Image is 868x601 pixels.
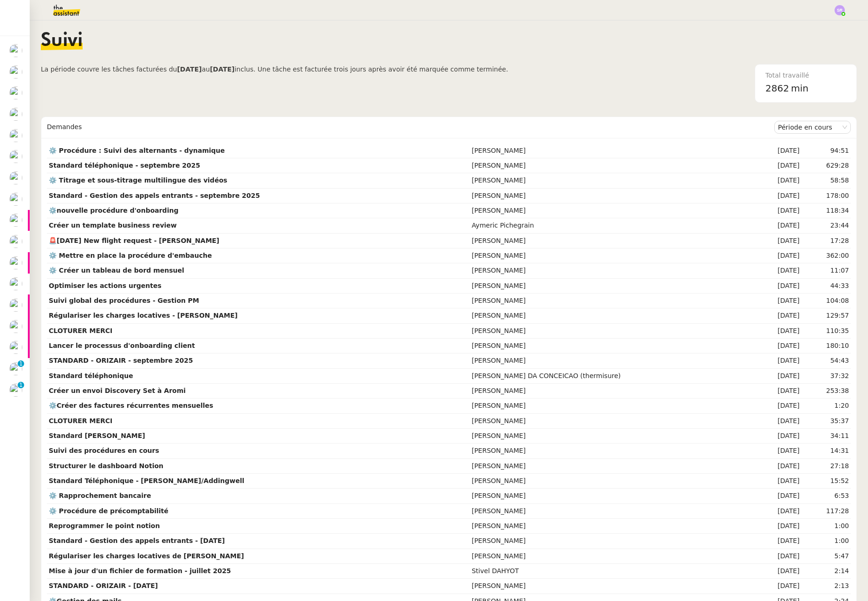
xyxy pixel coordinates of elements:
[754,384,802,398] td: [DATE]
[754,263,802,278] td: [DATE]
[802,339,851,353] td: 180:10
[802,384,851,398] td: 253:38
[41,32,83,50] span: Suivi
[754,308,802,323] td: [DATE]
[470,549,753,564] td: [PERSON_NAME]
[9,299,22,312] img: users%2FW4OQjB9BRtYK2an7yusO0WsYLsD3%2Favatar%2F28027066-518b-424c-8476-65f2e549ac29
[754,279,802,294] td: [DATE]
[802,519,851,534] td: 1:00
[470,189,753,203] td: [PERSON_NAME]
[754,158,802,173] td: [DATE]
[835,5,845,15] img: svg
[754,429,802,444] td: [DATE]
[9,171,22,184] img: users%2FoFdbodQ3TgNoWt9kP3GXAs5oaCq1%2Favatar%2Fprofile-pic.png
[9,214,22,227] img: users%2FRqsVXU4fpmdzH7OZdqyP8LuLV9O2%2Favatar%2F0d6ec0de-1f9c-4f7b-9412-5ce95fe5afa7
[802,579,851,594] td: 2:13
[754,218,802,233] td: [DATE]
[49,447,159,454] strong: Suivi des procédures en cours
[49,567,231,575] strong: Mise à jour d'un fichier de formation - juillet 2025
[470,579,753,594] td: [PERSON_NAME]
[9,150,22,163] img: users%2FhitvUqURzfdVsA8TDJwjiRfjLnH2%2Favatar%2Flogo-thermisure.png
[470,203,753,218] td: [PERSON_NAME]
[754,173,802,188] td: [DATE]
[49,552,244,560] strong: Régulariser les charges locatives de [PERSON_NAME]
[470,324,753,339] td: [PERSON_NAME]
[754,339,802,353] td: [DATE]
[802,414,851,429] td: 35:37
[802,474,851,489] td: 15:52
[802,218,851,233] td: 23:44
[802,444,851,458] td: 14:31
[470,489,753,503] td: [PERSON_NAME]
[802,263,851,278] td: 11:07
[802,504,851,519] td: 117:28
[470,294,753,308] td: [PERSON_NAME]
[470,414,753,429] td: [PERSON_NAME]
[49,267,184,274] strong: ⚙️ Créer un tableau de bord mensuel
[754,203,802,218] td: [DATE]
[49,477,244,484] strong: Standard Téléphonique - [PERSON_NAME]/Addingwell
[210,65,234,73] b: [DATE]
[470,534,753,549] td: [PERSON_NAME]
[19,382,23,390] p: 1
[754,353,802,368] td: [DATE]
[802,279,851,294] td: 44:33
[9,384,22,397] img: users%2FrZ9hsAwvZndyAxvpJrwIinY54I42%2Favatar%2FChatGPT%20Image%201%20aou%CC%82t%202025%2C%2011_1...
[49,492,151,499] strong: ⚙️ Rapprochement bancaire
[9,341,22,354] img: users%2F6gb6idyi0tfvKNN6zQQM24j9Qto2%2Favatar%2F4d99454d-80b1-4afc-9875-96eb8ae1710f
[9,86,22,99] img: users%2FRcIDm4Xn1TPHYwgLThSv8RQYtaM2%2Favatar%2F95761f7a-40c3-4bb5-878d-fe785e6f95b2
[49,537,225,544] strong: Standard - Gestion des appels entrants - [DATE]
[470,459,753,474] td: [PERSON_NAME]
[754,504,802,519] td: [DATE]
[802,369,851,384] td: 37:32
[754,444,802,458] td: [DATE]
[470,234,753,248] td: [PERSON_NAME]
[470,144,753,158] td: [PERSON_NAME]
[49,342,195,349] strong: Lancer le processus d'onboarding client
[754,534,802,549] td: [DATE]
[49,432,145,439] strong: Standard [PERSON_NAME]
[49,327,112,334] strong: CLOTURER MERCI
[754,414,802,429] td: [DATE]
[470,263,753,278] td: [PERSON_NAME]
[18,360,24,367] nz-badge-sup: 1
[9,65,22,78] img: users%2FrssbVgR8pSYriYNmUDKzQX9syo02%2Favatar%2Fb215b948-7ecd-4adc-935c-e0e4aeaee93e
[19,360,23,369] p: 1
[470,173,753,188] td: [PERSON_NAME]
[470,398,753,413] td: [PERSON_NAME]
[802,534,851,549] td: 1:00
[49,237,220,244] strong: 🚨[DATE] New flight request - [PERSON_NAME]
[9,277,22,290] img: users%2FpftfpH3HWzRMeZpe6E7kXDgO5SJ3%2Favatar%2Fa3cc7090-f8ed-4df9-82e0-3c63ac65f9dd
[49,522,160,529] strong: Reprogrammer le point notion
[49,417,112,425] strong: CLOTURER MERCI
[802,489,851,503] td: 6:53
[49,372,133,379] strong: Standard téléphonique
[49,207,178,214] strong: ⚙️nouvelle procédure d'onboarding
[470,158,753,173] td: [PERSON_NAME]
[765,83,789,94] span: 2862
[754,189,802,203] td: [DATE]
[9,193,22,206] img: users%2FW4OQjB9BRtYK2an7yusO0WsYLsD3%2Favatar%2F28027066-518b-424c-8476-65f2e549ac29
[470,218,753,233] td: Aymeric Pichegrain
[754,369,802,384] td: [DATE]
[802,144,851,158] td: 94:51
[49,582,158,589] strong: STANDARD - ORIZAIR - [DATE]
[802,398,851,413] td: 1:20
[41,65,177,73] span: La période couvre les tâches facturées du
[18,382,24,388] nz-badge-sup: 1
[470,369,753,384] td: [PERSON_NAME] DA CONCEICAO (thermisure)
[802,308,851,323] td: 129:57
[470,429,753,444] td: [PERSON_NAME]
[802,459,851,474] td: 27:18
[49,387,186,394] strong: Créer un envoi Discovery Set à Aromi
[791,81,809,96] span: min
[9,44,22,57] img: users%2FfjlNmCTkLiVoA3HQjY3GA5JXGxb2%2Favatar%2Fstarofservice_97480retdsc0392.png
[754,144,802,158] td: [DATE]
[49,252,212,259] strong: ⚙️ Mettre en place la procédure d'embauche
[49,162,200,169] strong: Standard téléphonique - septembre 2025
[754,459,802,474] td: [DATE]
[49,462,163,470] strong: Structurer le dashboard Notion
[470,353,753,368] td: [PERSON_NAME]
[754,398,802,413] td: [DATE]
[470,474,753,489] td: [PERSON_NAME]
